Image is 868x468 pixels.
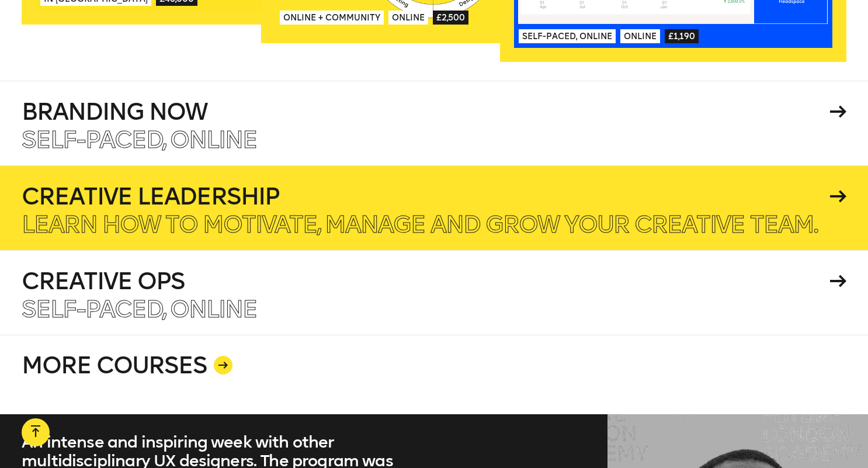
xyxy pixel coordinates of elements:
span: £2,500 [433,11,468,25]
span: Online + Community [280,11,384,25]
span: Self-paced, Online [519,29,616,43]
span: Online [388,11,428,25]
h4: Branding Now [22,100,826,123]
p: Learn how to motivate, manage and grow your creative team. [22,213,817,236]
a: MORE COURSES [22,335,846,414]
span: Online [620,29,660,43]
span: £1,190 [665,29,699,43]
h4: Creative Leadership [22,185,826,208]
span: Self-paced, Online [22,126,257,154]
span: Self-paced, Online [22,295,257,323]
h4: Creative Ops [22,269,826,293]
